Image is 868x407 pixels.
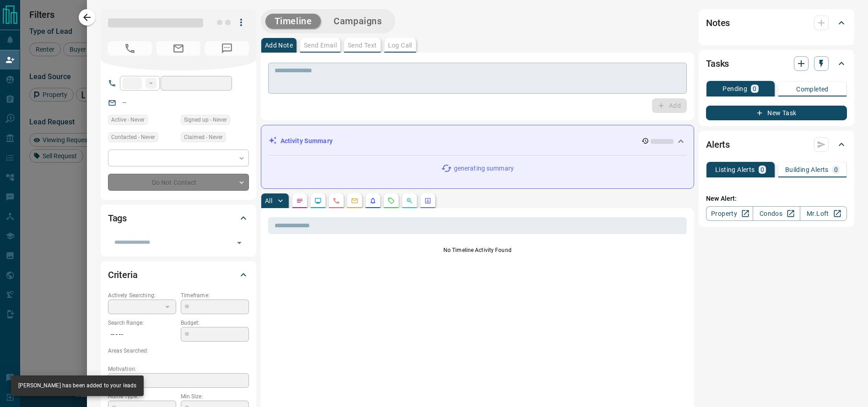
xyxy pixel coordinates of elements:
div: Do Not Contact [108,174,249,191]
button: Campaigns [324,14,391,29]
h2: Notes [706,16,730,30]
svg: Agent Actions [424,197,431,204]
div: [PERSON_NAME] has been added to your leads [18,378,136,393]
span: No Number [108,41,152,56]
p: Budget: [181,319,249,327]
button: New Task [706,106,847,120]
p: generating summary [454,164,514,173]
h2: Alerts [706,137,730,152]
p: Listing Alerts [715,166,755,173]
div: Activity Summary [269,133,686,150]
p: -- - -- [108,327,176,342]
svg: Lead Browsing Activity [314,197,322,204]
p: Add Note [265,42,293,48]
a: -- [123,99,126,106]
button: Timeline [265,14,321,29]
p: No Timeline Activity Found [268,246,687,254]
svg: Emails [351,197,358,204]
a: Mr.Loft [800,206,847,221]
p: Building Alerts [785,166,829,173]
span: Claimed - Never [184,133,223,142]
h2: Tasks [706,56,729,71]
div: Tasks [706,53,847,75]
p: 0 [753,86,756,92]
p: Pending [722,86,747,92]
svg: Requests [388,197,395,204]
p: New Alert: [706,194,847,203]
h2: Tags [108,211,127,225]
span: Active - Never [111,115,145,124]
p: Activity Summary [280,136,333,146]
div: Alerts [706,134,847,155]
svg: Opportunities [406,197,413,204]
span: Contacted - Never [111,133,155,142]
h2: Criteria [108,268,138,282]
p: Home Type: [108,392,176,401]
p: Actively Searching: [108,291,176,300]
p: Motivation: [108,365,249,373]
p: Completed [796,86,829,92]
p: Areas Searched: [108,347,249,355]
span: No Email [156,41,200,56]
svg: Listing Alerts [369,197,377,204]
div: Notes [706,12,847,34]
svg: Calls [333,197,340,204]
div: Tags [108,207,249,229]
p: All [265,198,272,204]
div: Criteria [108,264,249,286]
button: Open [233,236,246,249]
svg: Notes [296,197,303,204]
p: Timeframe: [181,291,249,300]
p: 0 [760,166,764,173]
span: No Number [205,41,249,56]
p: Min Size: [181,392,249,401]
span: Signed up - Never [184,115,227,124]
a: Property [706,206,753,221]
a: Condos [753,206,800,221]
p: 0 [834,166,838,173]
p: Search Range: [108,319,176,327]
